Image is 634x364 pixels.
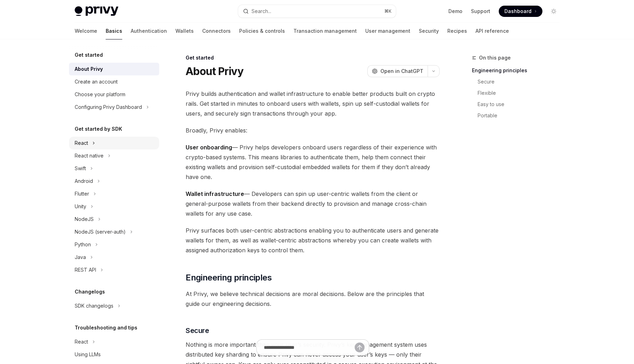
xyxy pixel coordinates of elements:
[186,65,243,78] h1: About Privy
[186,189,440,218] span: — Developers can spin up user-centric wallets from the client or general-purpose wallets from the...
[75,78,118,86] div: Create an account
[504,8,532,15] span: Dashboard
[384,8,392,14] span: ⌘ K
[478,87,565,99] a: Flexible
[69,88,159,101] a: Choose your platform
[175,23,194,39] a: Wallets
[365,23,410,39] a: User management
[186,289,440,309] span: At Privy, we believe technical decisions are moral decisions. Below are the principles that guide...
[75,288,105,296] h5: Changelogs
[75,125,122,133] h5: Get started by SDK
[239,23,285,39] a: Policies & controls
[186,54,440,61] div: Get started
[75,253,86,261] div: Java
[75,190,89,198] div: Flutter
[69,348,159,361] a: Using LLMs
[479,54,511,62] span: On this page
[448,8,462,15] a: Demo
[75,215,94,223] div: NodeJS
[499,6,542,17] a: Dashboard
[472,65,565,76] a: Engineering principles
[186,125,440,135] span: Broadly, Privy enables:
[75,103,142,111] div: Configuring Privy Dashboard
[186,190,244,197] strong: Wallet infrastructure
[131,23,167,39] a: Authentication
[69,75,159,88] a: Create an account
[75,6,118,16] img: light logo
[106,23,122,39] a: Basics
[75,228,126,236] div: NodeJS (server-auth)
[75,23,97,39] a: Welcome
[475,23,509,39] a: API reference
[75,177,93,185] div: Android
[75,152,104,160] div: React native
[293,23,357,39] a: Transaction management
[69,63,159,75] a: About Privy
[186,142,440,182] span: — Privy helps developers onboard users regardless of their experience with crypto-based systems. ...
[380,68,423,75] span: Open in ChatGPT
[75,139,88,147] div: React
[75,350,101,359] div: Using LLMs
[419,23,439,39] a: Security
[355,343,365,352] button: Send message
[75,51,103,59] h5: Get started
[186,144,232,151] strong: User onboarding
[238,5,396,18] button: Search...⌘K
[471,8,490,15] a: Support
[75,302,113,310] div: SDK changelogs
[75,338,88,346] div: React
[478,110,565,121] a: Portable
[75,65,103,73] div: About Privy
[75,164,86,173] div: Swift
[186,226,440,255] span: Privy surfaces both user-centric abstractions enabling you to authenticate users and generate wal...
[75,240,91,249] div: Python
[478,76,565,87] a: Secure
[75,202,86,211] div: Unity
[251,7,271,16] div: Search...
[186,326,209,335] span: Secure
[548,6,559,17] button: Toggle dark mode
[75,90,125,99] div: Choose your platform
[447,23,467,39] a: Recipes
[367,65,428,77] button: Open in ChatGPT
[75,266,96,274] div: REST API
[478,99,565,110] a: Easy to use
[186,89,440,118] span: Privy builds authentication and wallet infrastructure to enable better products built on crypto r...
[75,323,137,332] h5: Troubleshooting and tips
[202,23,231,39] a: Connectors
[186,272,272,283] span: Engineering principles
